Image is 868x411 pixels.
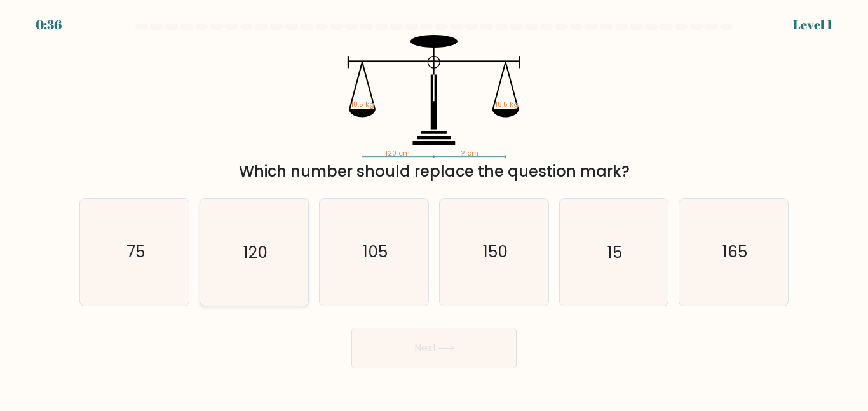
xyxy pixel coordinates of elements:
[385,149,410,158] tspan: 120 cm
[351,100,374,109] tspan: 18.5 kg
[126,241,144,263] text: 75
[607,241,622,263] text: 15
[351,328,517,368] button: Next
[36,15,62,34] div: 0:36
[793,15,832,34] div: Level 1
[722,241,747,263] text: 165
[495,100,519,109] tspan: 18.5 kg
[482,241,507,263] text: 150
[243,241,268,263] text: 120
[461,149,478,158] tspan: ? cm
[363,241,388,263] text: 105
[87,160,781,183] div: Which number should replace the question mark?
